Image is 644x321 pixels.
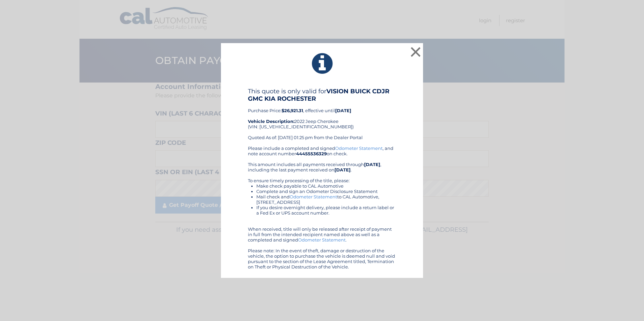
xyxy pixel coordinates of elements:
[248,88,396,146] div: Purchase Price: , effective until 2022 Jeep Cherokee (VIN: [US_VEHICLE_IDENTIFICATION_NUMBER]) Qu...
[248,88,389,102] b: VISION BUICK CDJR GMC KIA ROCHESTER
[334,167,351,172] b: [DATE]
[248,146,396,269] div: Please include a completed and signed , and note account number on check. This amount includes al...
[364,162,380,167] b: [DATE]
[282,108,303,113] b: $26,921.31
[256,183,396,189] li: Make check payable to CAL Automotive
[296,151,327,156] b: 44455536329
[290,194,337,199] a: Odometer Statement
[256,205,396,216] li: If you desire overnight delivery, please include a return label or a Fed Ex or UPS account number.
[335,108,351,113] b: [DATE]
[256,189,396,194] li: Complete and sign an Odometer Disclosure Statement
[298,237,346,243] a: Odometer Statement
[248,88,396,102] h4: This quote is only valid for
[335,146,383,151] a: Odometer Statement
[409,45,422,59] button: ×
[248,119,294,124] strong: Vehicle Description:
[256,194,396,205] li: Mail check and to CAL Automotive, [STREET_ADDRESS]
